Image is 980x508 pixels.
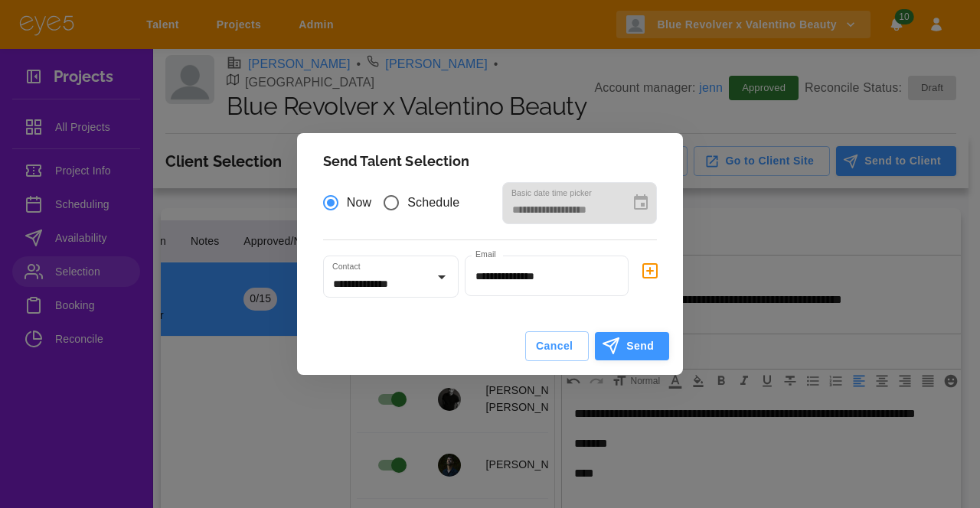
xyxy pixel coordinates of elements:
button: Send [595,332,669,360]
button: Cancel [525,331,589,361]
button: Open [431,266,452,288]
h2: Send Talent Selection [305,141,675,182]
label: Basic date time picker [511,187,592,199]
label: Email [475,249,496,260]
label: Contact [332,261,361,272]
button: delete [635,256,665,286]
span: Now [347,194,371,212]
span: Schedule [407,194,459,212]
